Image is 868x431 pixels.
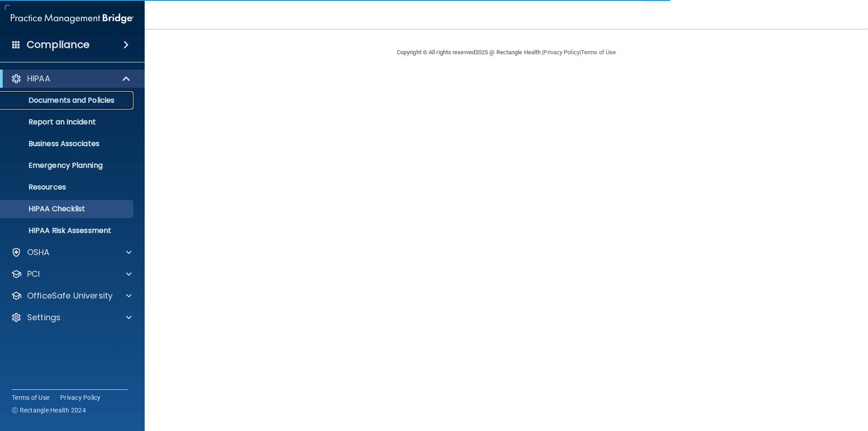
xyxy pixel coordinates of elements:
a: Terms of Use [12,393,49,402]
p: HIPAA [27,73,50,84]
h4: Compliance [27,38,90,51]
a: PCI [11,269,132,279]
p: Settings [27,312,61,323]
p: Resources [6,183,129,192]
p: OSHA [27,247,50,258]
a: Settings [11,312,132,323]
p: OfficeSafe University [27,290,113,301]
p: PCI [27,269,40,279]
a: HIPAA [11,73,131,84]
p: Emergency Planning [6,161,129,170]
p: HIPAA Risk Assessment [6,226,129,235]
a: Privacy Policy [60,393,101,402]
p: Report an Incident [6,118,129,127]
a: Terms of Use [581,49,616,56]
p: HIPAA Checklist [6,204,129,213]
a: Privacy Policy [543,49,579,56]
div: Copyright © All rights reserved 2025 @ Rectangle Health | | [341,38,671,67]
img: PMB logo [11,9,134,28]
span: Ⓒ Rectangle Health 2024 [12,406,86,415]
p: Documents and Policies [6,96,129,105]
p: Business Associates [6,139,129,148]
a: OfficeSafe University [11,290,132,301]
a: OSHA [11,247,132,258]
